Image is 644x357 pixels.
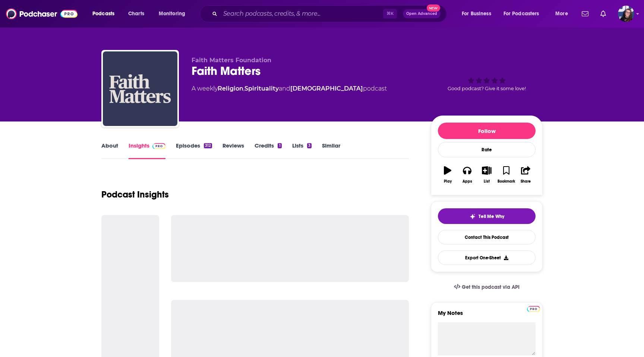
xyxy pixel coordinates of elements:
[243,85,244,92] span: ,
[204,143,212,148] div: 312
[618,6,634,22] span: Logged in as CallieDaruk
[192,57,271,64] span: Faith Matters Foundation
[448,278,525,296] a: Get this podcast via API
[290,85,363,92] a: [DEMOGRAPHIC_DATA]
[322,142,340,159] a: Similar
[499,8,550,20] button: open menu
[292,142,312,159] a: Lists3
[618,6,634,22] button: Show profile menu
[154,8,195,20] button: open menu
[406,12,437,16] span: Open Advanced
[550,8,577,20] button: open menu
[123,8,149,20] a: Charts
[128,9,144,19] span: Charts
[383,9,397,19] span: ⌘ K
[503,9,539,19] span: For Podcasters
[255,142,281,159] a: Credits1
[218,85,243,92] a: Religion
[103,51,177,126] img: Faith Matters
[207,5,454,22] div: Search podcasts, credits, & more...
[438,208,536,224] button: tell me why sparkleTell Me Why
[444,179,452,184] div: Play
[527,305,540,312] a: Pro website
[159,9,185,19] span: Monitoring
[129,142,165,159] a: InsightsPodchaser Pro
[477,161,496,188] button: List
[192,84,387,93] div: A weekly podcast
[176,142,212,159] a: Episodes312
[484,179,490,184] div: List
[438,123,536,139] button: Follow
[220,8,383,20] input: Search podcasts, credits, & more...
[152,143,165,149] img: Podchaser Pro
[462,284,520,290] span: Get this podcast via API
[448,86,526,91] span: Good podcast? Give it some love!
[101,189,169,200] h1: Podcast Insights
[457,161,477,188] button: Apps
[457,8,501,20] button: open menu
[438,309,536,322] label: My Notes
[498,179,515,184] div: Bookmark
[403,9,441,18] button: Open AdvancedNew
[555,9,568,19] span: More
[427,4,440,12] span: New
[462,9,491,19] span: For Business
[527,306,540,312] img: Podchaser Pro
[92,9,114,19] span: Podcasts
[6,7,78,21] img: Podchaser - Follow, Share and Rate Podcasts
[438,230,536,244] a: Contact This Podcast
[438,142,536,157] div: Rate
[579,7,591,20] a: Show notifications dropdown
[618,6,634,22] img: User Profile
[101,142,118,159] a: About
[222,142,244,159] a: Reviews
[463,179,472,184] div: Apps
[597,7,609,20] a: Show notifications dropdown
[479,214,504,219] span: Tell Me Why
[279,85,290,92] span: and
[87,8,124,20] button: open menu
[438,161,457,188] button: Play
[521,179,531,184] div: Share
[516,161,536,188] button: Share
[470,214,476,219] img: tell me why sparkle
[438,250,536,265] button: Export One-Sheet
[278,143,281,148] div: 1
[431,57,543,103] div: Good podcast? Give it some love!
[244,85,279,92] a: Spirituality
[307,143,312,148] div: 3
[496,161,516,188] button: Bookmark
